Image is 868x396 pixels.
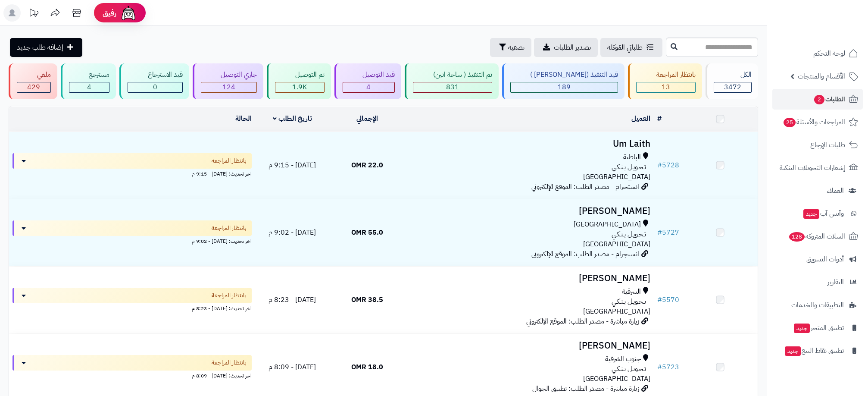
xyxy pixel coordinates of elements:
div: 13 [637,82,695,92]
span: 124 [222,82,235,92]
div: جاري التوصيل [201,70,257,80]
a: قيد التوصيل 4 [333,63,403,99]
a: التطبيقات والخدمات [772,295,863,315]
img: logo-2.png [809,24,860,42]
div: تم التوصيل [275,70,325,80]
span: المراجعات والأسئلة [783,116,845,128]
span: زيارة مباشرة - مصدر الطلب: الموقع الإلكتروني [526,316,639,327]
span: 25 [784,118,796,127]
span: جنوب الشرقية [605,354,641,364]
button: تصفية [490,38,531,57]
span: تطبيق المتجر [793,322,844,334]
span: 3472 [724,82,741,92]
span: طلباتي المُوكلة [607,42,643,53]
a: تاريخ الطلب [273,113,312,124]
div: مسترجع [69,70,110,80]
span: 18.0 OMR [351,362,383,372]
span: جديد [803,209,819,219]
a: المراجعات والأسئلة25 [772,112,863,132]
a: أدوات التسويق [772,249,863,270]
span: إشعارات التحويلات البنكية [780,162,845,174]
span: 189 [558,82,571,92]
span: وآتس آب [802,207,844,220]
span: تـحـويـل بـنـكـي [612,162,646,172]
span: جديد [785,346,801,356]
span: الطلبات [813,93,845,105]
span: [GEOGRAPHIC_DATA] [574,220,641,229]
span: [DATE] - 9:02 م [269,227,316,238]
div: تم التنفيذ ( ساحة اتين) [413,70,492,80]
span: زيارة مباشرة - مصدر الطلب: تطبيق الجوال [532,383,639,394]
span: التقارير [827,276,844,288]
a: قيد الاسترجاع 0 [118,63,191,99]
a: تحديثات المنصة [23,4,44,24]
div: ملغي [17,70,51,80]
span: 0 [153,82,157,92]
span: [GEOGRAPHIC_DATA] [583,306,650,317]
h3: Um Laith [408,139,650,149]
a: طلباتي المُوكلة [600,38,662,57]
div: 4 [343,82,395,92]
div: 189 [511,82,618,92]
a: تم التنفيذ ( ساحة اتين) 831 [403,63,500,99]
span: [GEOGRAPHIC_DATA] [583,239,650,249]
span: تـحـويـل بـنـكـي [612,297,646,307]
span: تـحـويـل بـنـكـي [612,364,646,374]
span: 4 [87,82,91,92]
a: قيد التنفيذ ([PERSON_NAME] ) 189 [500,63,627,99]
span: طلبات الإرجاع [810,139,845,151]
span: تصفية [508,42,525,53]
span: 429 [27,82,40,92]
span: بانتظار المراجعة [212,291,247,300]
a: الحالة [235,113,252,124]
a: مسترجع 4 [59,63,118,99]
a: تم التوصيل 1.9K [265,63,333,99]
a: التقارير [772,272,863,292]
span: 38.5 OMR [351,295,383,305]
span: تطبيق نقاط البيع [784,345,844,357]
span: 128 [789,232,805,242]
div: 1878 [275,82,324,92]
h3: [PERSON_NAME] [408,341,650,351]
span: [GEOGRAPHIC_DATA] [583,374,650,384]
a: طلبات الإرجاع [772,135,863,155]
a: جاري التوصيل 124 [191,63,265,99]
a: #5727 [657,227,679,238]
a: ملغي 429 [7,63,59,99]
div: 4 [69,82,109,92]
span: رفيق [103,8,116,18]
img: ai-face.png [120,4,137,22]
span: [DATE] - 8:23 م [269,295,316,305]
div: الكل [714,70,752,80]
span: التطبيقات والخدمات [791,299,844,311]
span: بانتظار المراجعة [212,224,247,233]
span: 4 [366,82,371,92]
span: # [657,295,662,305]
h3: [PERSON_NAME] [408,273,650,283]
span: لوحة التحكم [813,47,845,60]
span: [DATE] - 9:15 م [269,160,316,170]
span: بانتظار المراجعة [212,358,247,367]
span: السلات المتروكة [788,230,845,242]
div: اخر تحديث: [DATE] - 8:09 م [12,371,252,380]
span: تصدير الطلبات [554,42,591,53]
span: الأقسام والمنتجات [798,70,845,82]
div: اخر تحديث: [DATE] - 9:02 م [12,236,252,245]
span: جديد [794,324,810,333]
a: العملاء [772,180,863,201]
span: # [657,160,662,170]
span: 22.0 OMR [351,160,383,170]
span: العملاء [827,185,844,197]
a: تطبيق نقاط البيعجديد [772,340,863,361]
span: انستجرام - مصدر الطلب: الموقع الإلكتروني [531,182,639,192]
a: تطبيق المتجرجديد [772,317,863,338]
h3: [PERSON_NAME] [408,206,650,216]
div: بانتظار المراجعة [636,70,696,80]
a: # [657,113,662,124]
a: #5570 [657,295,679,305]
span: بانتظار المراجعة [212,157,247,165]
span: 1.9K [292,82,307,92]
div: قيد التنفيذ ([PERSON_NAME] ) [510,70,618,80]
span: [GEOGRAPHIC_DATA] [583,172,650,182]
div: 429 [17,82,50,92]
